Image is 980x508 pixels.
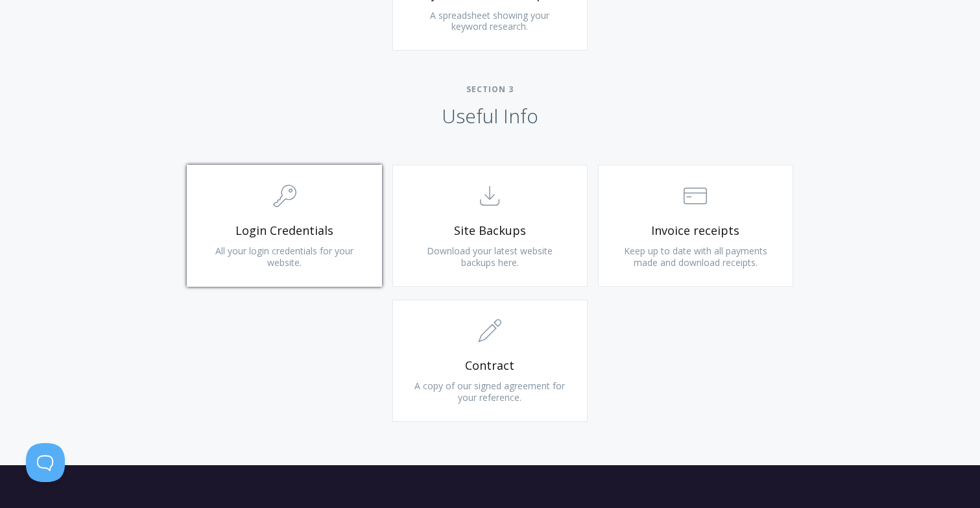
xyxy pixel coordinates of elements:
[624,245,767,269] span: Keep up to date with all payments made and download receipts.
[430,9,549,33] span: A spreadsheet showing your keyword research.
[427,245,553,269] span: Download your latest website backups here.
[215,245,353,269] span: All your login credentials for your website.
[412,358,568,373] span: Contract
[26,443,65,482] iframe: Toggle Customer Support
[414,380,565,404] span: A copy of our signed agreement for your reference.
[207,223,362,238] span: Login Credentials
[412,223,568,238] span: Site Backups
[598,165,793,287] a: Invoice receipts Keep up to date with all payments made and download receipts.
[392,300,588,422] a: Contract A copy of our signed agreement for your reference.
[187,165,382,287] a: Login Credentials All your login credentials for your website.
[618,223,773,238] span: Invoice receipts
[392,165,588,287] a: Site Backups Download your latest website backups here.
